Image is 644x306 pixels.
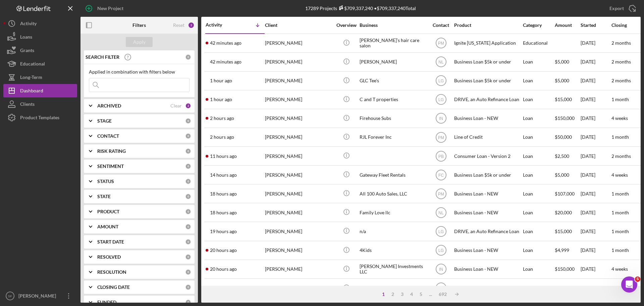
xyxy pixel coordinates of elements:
[86,54,119,60] b: SEARCH FILTER
[210,97,232,102] time: 2025-09-25 15:29
[454,147,521,165] div: Consumer Loan - Version 2
[360,34,427,52] div: [PERSON_NAME]’s hair care salon
[360,23,427,28] div: Business
[360,110,427,127] div: Firehouse Subs
[581,242,611,259] div: [DATE]
[523,72,554,90] div: Loan
[334,23,359,28] div: Overview
[454,23,521,28] div: Product
[611,78,631,83] time: 2 months
[20,30,32,45] div: Loans
[611,228,629,234] time: 1 month
[611,134,629,140] time: 1 month
[210,210,237,215] time: 2025-09-24 22:38
[438,229,443,234] text: LG
[185,284,191,290] div: 0
[265,53,332,71] div: [PERSON_NAME]
[210,191,237,196] time: 2025-09-24 22:59
[454,128,521,146] div: Line of Credit
[97,179,114,184] b: STATUS
[210,78,232,83] time: 2025-09-25 15:43
[97,300,116,305] b: FUNDED
[3,57,77,71] button: Educational
[185,163,191,169] div: 0
[555,59,569,64] span: $5,000
[360,222,427,240] div: n/a
[126,37,153,47] button: Apply
[173,23,184,28] div: Reset
[581,279,611,297] div: [DATE]
[397,292,407,297] div: 3
[3,71,77,84] button: Long-Term
[611,96,629,102] time: 1 month
[210,229,237,234] time: 2025-09-24 21:27
[3,97,77,111] button: Clients
[523,222,554,240] div: Loan
[635,276,640,282] span: 5
[265,204,332,221] div: [PERSON_NAME]
[611,247,629,253] time: 1 month
[170,103,182,108] div: Clear
[265,260,332,278] div: [PERSON_NAME]
[523,110,554,127] div: Loan
[454,91,521,108] div: DRIVE, an Auto Refinance Loan
[80,2,130,15] button: New Project
[185,118,191,124] div: 0
[3,289,77,303] button: SF[PERSON_NAME]
[438,173,444,177] text: FC
[97,194,111,199] b: STATE
[97,224,118,229] b: AMOUNT
[581,185,611,203] div: [DATE]
[210,116,234,121] time: 2025-09-25 15:11
[454,34,521,52] div: Ignite [US_STATE] Application
[17,289,60,304] div: [PERSON_NAME]
[360,53,427,71] div: [PERSON_NAME]
[3,30,77,44] a: Loans
[555,153,569,159] span: $2,500
[438,248,443,253] text: LG
[388,292,397,297] div: 2
[210,134,234,140] time: 2025-09-25 14:42
[454,242,521,259] div: Business Loan - NEW
[337,5,373,11] div: $709,337,240
[454,204,521,221] div: Business Loan - NEW
[426,292,435,297] div: ...
[438,135,444,140] text: PM
[185,209,191,215] div: 0
[611,59,631,64] time: 2 months
[188,22,195,29] div: 2
[555,96,572,102] span: $15,000
[603,2,641,15] button: Export
[523,23,554,28] div: Category
[435,292,450,297] div: 692
[439,267,443,272] text: IN
[523,53,554,71] div: Loan
[523,279,554,297] div: Educational
[523,185,554,203] div: Loan
[210,172,237,178] time: 2025-09-25 02:45
[438,41,444,46] text: PM
[265,91,332,108] div: [PERSON_NAME]
[581,110,611,127] div: [DATE]
[210,154,237,159] time: 2025-09-25 05:20
[523,147,554,165] div: Loan
[210,285,237,291] time: 2025-09-24 20:26
[97,285,130,290] b: CLOSING DATE
[523,166,554,184] div: Loan
[3,111,77,124] button: Product Templates
[360,128,427,146] div: RJL Forever Inc
[3,44,77,57] button: Grants
[523,128,554,146] div: Loan
[438,154,443,159] text: PB
[407,292,416,297] div: 4
[265,34,332,52] div: [PERSON_NAME]
[379,292,388,297] div: 1
[97,239,124,245] b: START DATE
[185,54,191,60] div: 0
[611,191,629,196] time: 1 month
[416,292,426,297] div: 5
[555,172,569,178] span: $5,000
